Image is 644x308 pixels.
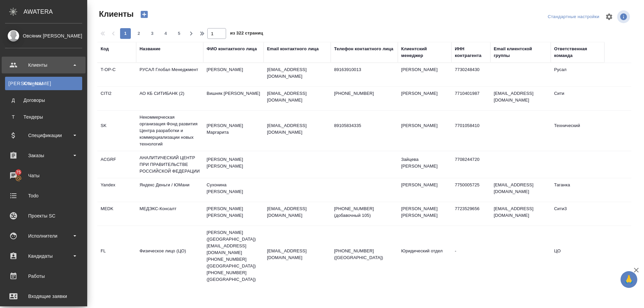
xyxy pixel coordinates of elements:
p: [EMAIL_ADDRESS][DOMAIN_NAME] [267,122,327,136]
td: - [451,244,490,268]
div: split button [546,12,601,22]
td: МЕДЭКС-Консалт [136,202,203,226]
td: Некоммерческая организация Фонд развития Центра разработки и коммерциализации новых технологий [136,111,203,151]
td: РУСАЛ Глобал Менеджмент [136,63,203,86]
td: АНАЛИТИЧЕСКИЙ ЦЕНТР ПРИ ПРАВИТЕЛЬСТВЕ РОССИЙСКОЙ ФЕДЕРАЦИИ [136,151,203,178]
span: Настроить таблицу [601,9,617,25]
td: [PERSON_NAME] [PERSON_NAME] [203,153,264,176]
p: [PHONE_NUMBER] [334,90,394,97]
td: CITI2 [97,87,136,110]
div: Todo [5,191,82,201]
div: ИНН контрагента [455,46,487,59]
td: T-OP-C [97,63,136,86]
a: 75Чаты [2,167,86,184]
td: [EMAIL_ADDRESS][DOMAIN_NAME] [490,202,551,226]
td: Физическое лицо (ЦО) [136,244,203,268]
span: 🙏 [623,272,635,287]
td: [PERSON_NAME] [PERSON_NAME] [398,202,451,226]
td: ACGRF [97,153,136,176]
div: Телефон контактного лица [334,46,393,52]
div: Работы [5,271,82,281]
span: 3 [147,30,158,37]
p: [PHONE_NUMBER] ([GEOGRAPHIC_DATA]) [334,248,394,261]
div: ФИО контактного лица [207,46,257,52]
td: Таганка [551,178,604,202]
div: Ответственная команда [554,46,601,59]
div: Клиенты [5,60,82,70]
div: Чаты [5,171,82,181]
span: 75 [12,169,25,176]
td: [PERSON_NAME] [203,63,264,86]
td: MEDK [97,202,136,226]
a: Проекты SC [2,207,86,224]
button: 4 [160,28,171,39]
a: [PERSON_NAME]Клиенты [5,77,82,90]
div: AWATERA [23,5,87,18]
div: Тендеры [8,114,79,120]
td: ЦО [551,244,604,268]
td: [PERSON_NAME] [398,63,451,86]
div: Спецификации [5,130,82,140]
td: [PERSON_NAME] Маргарита [203,119,264,142]
a: Todo [2,187,86,204]
button: 🙏 [621,271,637,288]
div: Клиенты [8,80,79,87]
td: [PERSON_NAME] [PERSON_NAME] [203,202,264,226]
td: [PERSON_NAME] [398,119,451,142]
a: Входящие заявки [2,288,86,305]
td: 7750005725 [451,178,490,202]
button: Создать [136,9,152,20]
td: Технический [551,119,604,142]
td: [PERSON_NAME] [398,87,451,110]
td: Yandex [97,178,136,202]
div: Email контактного лица [267,46,319,52]
td: SK [97,119,136,142]
p: 89105834335 [334,122,394,129]
td: [PERSON_NAME] ([GEOGRAPHIC_DATA]) [EMAIL_ADDRESS][DOMAIN_NAME] [PHONE_NUMBER] ([GEOGRAPHIC_DATA])... [203,226,264,286]
div: Овсяник [PERSON_NAME] [5,32,82,40]
p: [EMAIL_ADDRESS][DOMAIN_NAME] [267,205,327,219]
div: Кандидаты [5,251,82,261]
p: 89163910013 [334,66,394,73]
button: 5 [174,28,184,39]
span: Посмотреть информацию [617,10,631,23]
div: Входящие заявки [5,291,82,301]
span: 2 [133,30,144,37]
span: Клиенты [97,9,133,19]
div: Email клиентской группы [494,46,547,59]
td: 7730248430 [451,63,490,86]
span: 4 [160,30,171,37]
td: [PERSON_NAME] [398,178,451,202]
td: Вишняк [PERSON_NAME] [203,87,264,110]
td: Русал [551,63,604,86]
td: Зайцева [PERSON_NAME] [398,153,451,176]
td: 7710401987 [451,87,490,110]
div: Клиентский менеджер [401,46,448,59]
td: АО КБ СИТИБАНК (2) [136,87,203,110]
p: [EMAIL_ADDRESS][DOMAIN_NAME] [267,248,327,261]
a: ДДоговоры [5,94,82,107]
div: Код [101,46,109,52]
td: Яндекс Деньги / ЮМани [136,178,203,202]
p: [PHONE_NUMBER] (добавочный 105) [334,205,394,219]
td: Сити3 [551,202,604,226]
div: Исполнители [5,231,82,241]
button: 3 [147,28,158,39]
td: 7708244720 [451,153,490,176]
div: Название [140,46,160,52]
td: 7723529656 [451,202,490,226]
p: [EMAIL_ADDRESS][DOMAIN_NAME] [267,66,327,80]
a: ТТендеры [5,110,82,124]
td: Сити [551,87,604,110]
div: Заказы [5,150,82,161]
td: Юридический отдел [398,244,451,268]
td: Сухонина [PERSON_NAME] [203,178,264,202]
td: [EMAIL_ADDRESS][DOMAIN_NAME] [490,178,551,202]
span: из 322 страниц [230,29,263,39]
div: Проекты SC [5,211,82,221]
button: 2 [133,28,144,39]
td: [EMAIL_ADDRESS][DOMAIN_NAME] [490,87,551,110]
div: Договоры [8,97,79,104]
p: [EMAIL_ADDRESS][DOMAIN_NAME] [267,90,327,104]
td: FL [97,244,136,268]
